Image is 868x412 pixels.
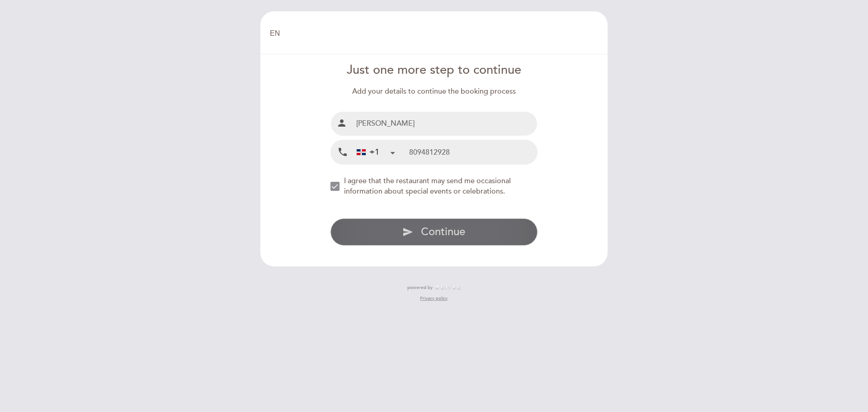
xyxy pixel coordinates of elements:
span: I agree that the restaurant may send me occasional information about special events or celebrations. [344,176,511,196]
img: MEITRE [435,285,461,290]
i: person [336,118,347,128]
div: Add your details to continue the booking process [330,86,538,97]
span: Continue [421,225,465,238]
a: Privacy policy [420,295,448,302]
span: powered by [407,284,433,291]
i: send [402,227,413,237]
input: Mobile Phone [409,140,537,164]
button: send Continue [330,218,538,246]
i: local_phone [337,147,348,158]
a: powered by [407,284,461,291]
md-checkbox: NEW_MODAL_AGREE_RESTAURANT_SEND_OCCASIONAL_INFO [330,176,538,197]
div: +1 [357,147,379,158]
div: Just one more step to continue [330,62,538,79]
input: Name and surname [353,112,538,136]
div: Dominican Republic (República Dominicana): +1 [353,141,398,164]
